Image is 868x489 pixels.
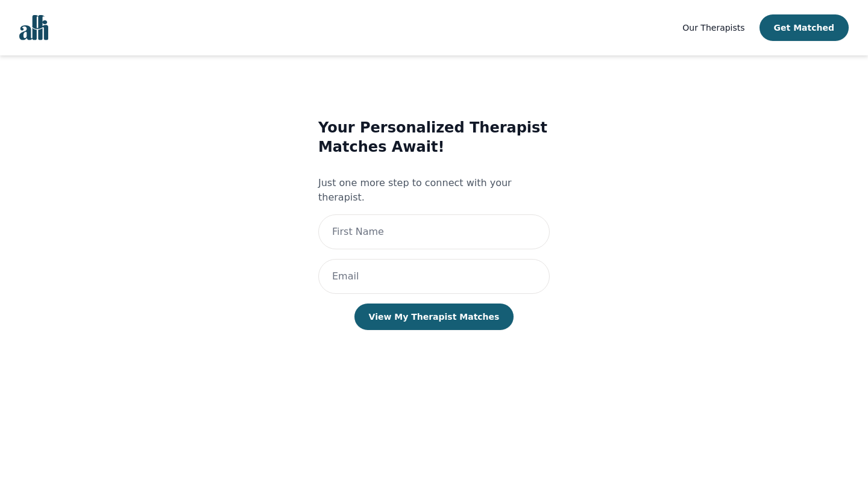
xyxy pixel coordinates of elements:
[318,259,550,294] input: Email
[682,23,744,33] span: Our Therapists
[759,14,849,41] button: Get Matched
[354,304,514,330] button: View My Therapist Matches
[318,118,550,157] h3: Your Personalized Therapist Matches Await!
[318,176,550,205] p: Just one more step to connect with your therapist.
[318,214,550,249] input: First Name
[19,15,48,40] img: alli logo
[682,20,744,35] a: Our Therapists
